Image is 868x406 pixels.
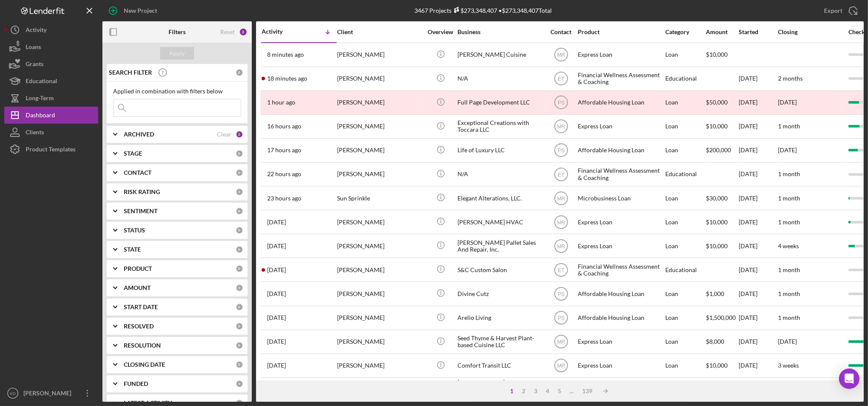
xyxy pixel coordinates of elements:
[542,388,554,394] div: 4
[506,388,518,394] div: 1
[824,2,842,19] div: Export
[26,55,44,75] div: Grants
[267,219,286,226] time: 2025-09-03 18:20
[4,21,98,38] button: Activity
[839,368,859,389] div: Open Intercom Messenger
[518,388,530,394] div: 2
[267,171,301,177] time: 2025-09-03 20:47
[124,227,145,234] b: STATUS
[578,43,663,66] div: Express Loan
[236,322,243,330] div: 0
[578,307,663,329] div: Affordable Housing Loan
[578,29,663,35] div: Product
[557,124,565,130] text: MR
[665,29,705,35] div: Category
[4,107,98,124] a: Dashboard
[109,69,152,76] b: SEARCH FILTER
[665,163,705,186] div: Educational
[706,314,736,321] span: $1,500,000
[124,169,151,176] b: CONTACT
[124,304,158,310] b: START DATE
[545,29,577,35] div: Contact
[102,2,166,19] button: New Project
[558,76,565,82] text: ET
[457,378,543,401] div: [PERSON_NAME] [PERSON_NAME] Senior Hub LLC
[665,258,705,281] div: Educational
[578,139,663,162] div: Affordable Housing Loan
[457,29,543,35] div: Business
[457,282,543,305] div: Divine Cutz
[557,195,565,201] text: MR
[578,354,663,377] div: Express Loan
[457,139,543,162] div: Life of Luxury LLC
[665,43,705,66] div: Loan
[665,187,705,209] div: Loan
[706,331,738,353] div: $8,000
[578,163,663,186] div: Financial Wellness Assessment & Coaching
[236,380,243,388] div: 0
[665,307,705,329] div: Loan
[124,131,154,138] b: ARCHIVED
[267,267,286,273] time: 2025-09-03 03:40
[739,378,777,401] div: [DATE]
[337,331,422,353] div: [PERSON_NAME]
[739,331,777,353] div: [DATE]
[337,211,422,233] div: [PERSON_NAME]
[778,99,797,106] time: [DATE]
[26,90,54,109] div: Long-Term
[4,55,98,72] button: Grants
[267,243,286,249] time: 2025-09-03 17:03
[706,194,728,202] span: $30,000
[4,38,98,55] a: Loans
[457,187,543,209] div: Elegant Alterations, LLC.
[337,282,422,305] div: [PERSON_NAME]
[665,91,705,114] div: Loan
[236,361,243,368] div: 0
[706,29,738,35] div: Amount
[578,67,663,90] div: Financial Wellness Assessment & Coaching
[778,29,842,35] div: Closing
[337,354,422,377] div: [PERSON_NAME]
[4,72,98,90] button: Educational
[557,219,565,225] text: MR
[739,354,777,377] div: [DATE]
[220,29,235,35] div: Reset
[578,235,663,257] div: Express Loan
[778,170,800,177] time: 1 month
[457,115,543,138] div: Exceptional Creations with Toccara LLC
[236,342,243,349] div: 0
[530,388,542,394] div: 3
[337,163,422,186] div: [PERSON_NAME]
[267,147,301,154] time: 2025-09-04 01:39
[239,28,248,36] div: 2
[706,242,728,249] span: $10,000
[236,69,243,76] div: 0
[26,141,76,160] div: Product Templates
[739,115,777,138] div: [DATE]
[778,122,800,130] time: 1 month
[739,67,777,90] div: [DATE]
[236,130,243,138] div: 2
[665,378,705,401] div: Loan
[217,131,231,138] div: Clear
[457,163,543,186] div: N/A
[337,187,422,209] div: Sun Sprinkle
[578,91,663,114] div: Affordable Housing Loan
[706,218,728,226] span: $10,000
[739,211,777,233] div: [DATE]
[739,163,777,186] div: [DATE]
[236,226,243,234] div: 0
[124,150,142,157] b: STAGE
[21,385,77,404] div: [PERSON_NAME]
[706,122,728,130] span: $10,000
[557,243,565,249] text: MR
[665,282,705,305] div: Loan
[665,354,705,377] div: Loan
[26,72,57,92] div: Educational
[778,146,797,154] time: [DATE]
[665,211,705,233] div: Loan
[739,91,777,114] div: [DATE]
[267,338,286,345] time: 2025-09-02 15:25
[267,290,286,297] time: 2025-09-02 21:45
[578,378,663,401] div: Credit Builder Secured Savings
